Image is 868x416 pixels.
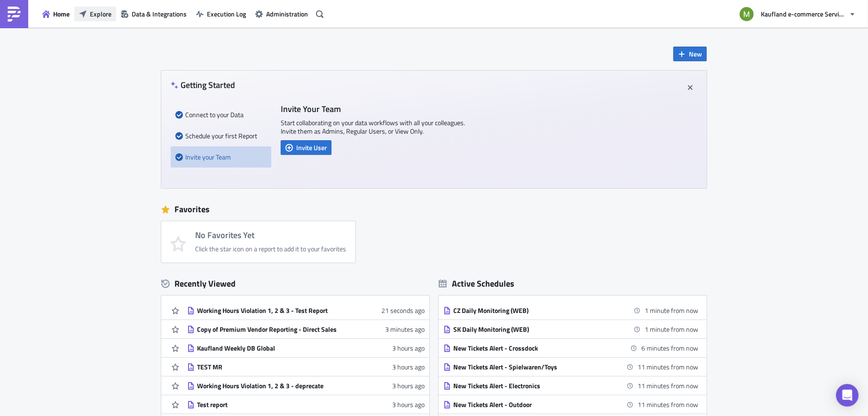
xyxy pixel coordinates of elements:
img: PushMetrics [7,7,22,22]
time: 2025-09-04T12:38:26Z [392,400,425,409]
span: Administration [266,9,308,19]
time: 2025-09-04T12:40:00Z [392,381,425,391]
a: New Tickets Alert - Crossdock6 minutes from now [443,339,698,357]
div: New Tickets Alert - Crossdock [453,344,618,352]
span: New [689,49,702,59]
div: SK Daily Monitoring (WEB) [453,325,618,334]
h4: Getting Started [171,80,235,90]
div: Kaufland Weekly DB Global [197,344,362,352]
time: 2025-09-04 17:55 [641,343,698,353]
div: Schedule your first Report [175,125,267,146]
span: Invite User [296,143,327,152]
a: Kaufland Weekly DB Global3 hours ago [187,339,425,357]
time: 2025-09-04 18:00 [638,362,698,372]
div: TEST MR [197,363,362,371]
div: Click the star icon on a report to add it to your favorites [195,245,346,253]
span: Home [53,9,70,19]
h4: No Favorites Yet [195,231,346,240]
span: Kaufland e-commerce Services GmbH & Co. KG [761,9,845,19]
div: Test report [197,400,362,409]
div: Open Intercom Messenger [836,384,859,407]
button: Explore [74,7,116,21]
time: 2025-09-04 18:00 [638,400,698,409]
div: Copy of Premium Vendor Reporting - Direct Sales [197,325,362,334]
h4: Invite Your Team [281,104,469,114]
div: Connect to your Data [175,104,267,125]
div: New Tickets Alert - Electronics [453,382,618,390]
a: SK Daily Monitoring (WEB)1 minute from now [443,320,698,338]
div: Recently Viewed [161,277,429,291]
a: Test report3 hours ago [187,395,425,414]
div: Working Hours Violation 1, 2 & 3 - Test Report [197,306,362,315]
button: Execution Log [191,7,251,21]
img: Avatar [739,6,755,22]
p: Start collaborating on your data workflows with all your colleagues. Invite them as Admins, Regul... [281,119,469,136]
time: 2025-09-04 18:00 [638,381,698,391]
a: Working Hours Violation 1, 2 & 3 - Test Report21 seconds ago [187,301,425,320]
span: Data & Integrations [132,9,187,19]
button: New [673,47,707,61]
time: 2025-09-04 17:50 [645,305,698,315]
button: Invite User [281,140,331,155]
div: New Tickets Alert - Spielwaren/Toys [453,363,618,371]
time: 2025-09-04T13:03:32Z [392,362,425,372]
div: Favorites [161,202,707,216]
a: New Tickets Alert - Electronics11 minutes from now [443,376,698,395]
time: 2025-09-04T13:06:29Z [392,343,425,353]
a: CZ Daily Monitoring (WEB)1 minute from now [443,301,698,320]
time: 2025-09-04 17:50 [645,324,698,334]
div: New Tickets Alert - Outdoor [453,400,618,409]
div: CZ Daily Monitoring (WEB) [453,306,618,315]
button: Administration [251,7,313,21]
span: Explore [90,9,111,19]
div: Working Hours Violation 1, 2 & 3 - deprecate [197,382,362,390]
div: Invite your Team [175,146,267,168]
a: Working Hours Violation 1, 2 & 3 - deprecate3 hours ago [187,376,425,395]
time: 2025-09-04T15:48:28Z [381,305,425,315]
a: Copy of Premium Vendor Reporting - Direct Sales3 minutes ago [187,320,425,338]
time: 2025-09-04T15:45:55Z [385,324,425,334]
button: Data & Integrations [116,7,191,21]
div: Active Schedules [439,278,514,289]
button: Kaufland e-commerce Services GmbH & Co. KG [734,4,861,24]
a: New Tickets Alert - Spielwaren/Toys11 minutes from now [443,358,698,376]
button: Home [38,7,74,21]
span: Execution Log [207,9,246,19]
a: TEST MR3 hours ago [187,358,425,376]
a: New Tickets Alert - Outdoor11 minutes from now [443,395,698,414]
